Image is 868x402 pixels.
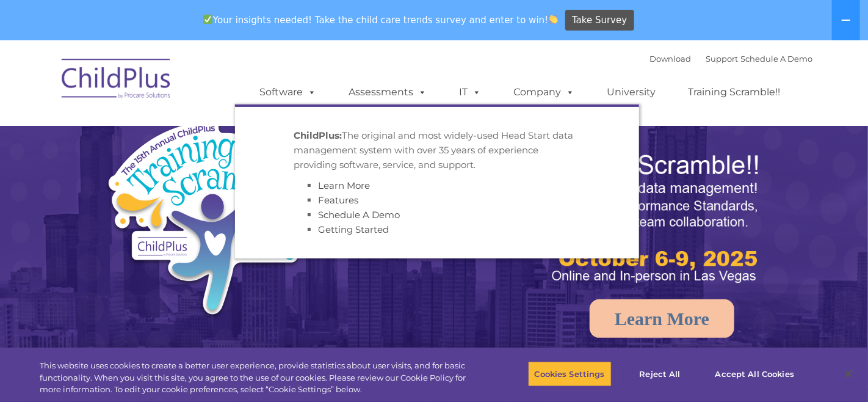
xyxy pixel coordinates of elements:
[56,50,178,111] img: ChildPlus by Procare Solutions
[447,80,493,104] a: IT
[740,54,812,64] a: Schedule A Demo
[170,131,222,140] span: Phone number
[501,80,587,104] a: Company
[294,128,580,172] p: The original and most widely-used Head Start data management system with over 35 years of experie...
[706,54,738,64] a: Support
[247,80,328,104] a: Software
[198,8,563,32] span: Your insights needed! Take the child care trends survey and enter to win!
[572,10,627,31] span: Take Survey
[595,80,668,104] a: University
[649,54,691,64] a: Download
[709,361,801,387] button: Accept All Cookies
[294,130,342,141] strong: ChildPlus:
[528,361,612,387] button: Cookies Settings
[318,209,400,221] a: Schedule A Demo
[40,360,477,396] div: This website uses cookies to create a better user experience, provide statistics about user visit...
[170,81,207,90] span: Last name
[336,80,439,104] a: Assessments
[835,360,862,387] button: Close
[622,361,698,387] button: Reject All
[676,80,792,104] a: Training Scramble!!
[565,10,634,31] a: Take Survey
[590,299,734,338] a: Learn More
[318,194,358,206] a: Features
[318,180,370,191] a: Learn More
[549,15,558,24] img: 👏
[318,224,389,235] a: Getting Started
[649,54,812,64] font: |
[203,15,212,24] img: ✅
